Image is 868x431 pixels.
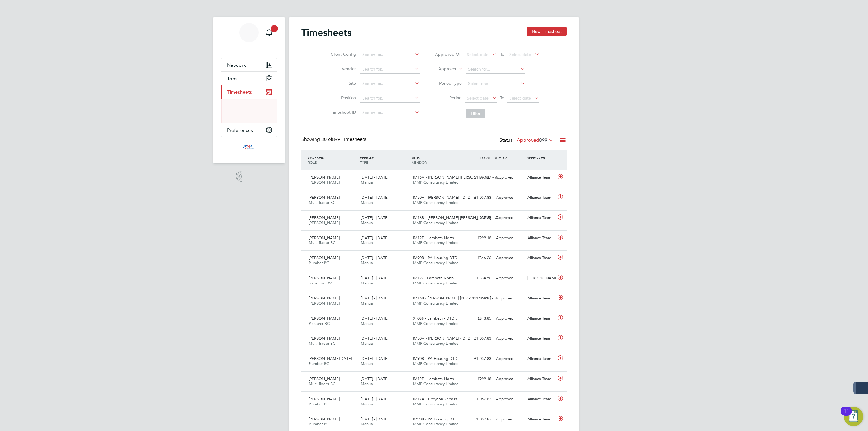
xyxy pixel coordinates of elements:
div: Approved [494,173,525,182]
div: Approved [494,314,525,324]
div: 11 [844,411,849,419]
span: IM16B - [PERSON_NAME] [PERSON_NAME] - W… [413,215,502,220]
span: Manual [361,341,374,346]
span: ROLE [308,160,317,165]
div: [PERSON_NAME] [525,273,556,283]
span: Multi-Trader BC [309,381,335,386]
span: [DATE] - [DATE] [361,376,388,381]
div: £1,057.83 [462,293,494,303]
span: MMP Consultancy Limited [413,260,459,265]
span: [DATE] - [DATE] [361,215,388,220]
div: APPROVER [525,152,556,163]
div: Alliance Team [525,293,556,303]
span: IM16A - [PERSON_NAME] [PERSON_NAME] - W… [413,175,502,180]
input: Search for... [360,94,420,103]
div: Alliance Team [525,354,556,364]
span: Manual [361,301,374,306]
div: £846.26 [462,253,494,263]
input: Search for... [360,51,420,59]
span: [DATE] - [DATE] [361,336,388,341]
div: Alliance Team [525,253,556,263]
span: MMP Consultancy Limited [413,401,459,407]
div: Alliance Team [525,233,556,243]
div: Alliance Team [525,334,556,344]
div: £1,057.83 [462,334,494,344]
span: IM90B - PA Housing DTD [413,356,458,361]
div: £1,057.83 [462,394,494,404]
div: £1,057.83 [462,414,494,424]
div: Alliance Team [525,173,556,182]
span: Preferences [227,127,253,133]
div: Approved [494,293,525,303]
span: [DATE] - [DATE] [361,195,388,200]
div: Alliance Team [525,314,556,324]
span: Manual [361,401,374,407]
span: Manual [361,220,374,225]
span: George Stacey [221,45,277,52]
input: Search for... [466,65,525,74]
span: Timesheets [227,89,252,95]
span: / [419,155,420,160]
span: [DATE] - [DATE] [361,396,388,401]
div: £1,057.83 [462,213,494,223]
label: Timesheet ID [329,109,356,115]
div: Approved [494,414,525,424]
span: [PERSON_NAME] [309,180,340,185]
span: Select date [509,95,531,101]
span: / [323,155,324,160]
div: Alliance Team [525,414,556,424]
span: [PERSON_NAME] [309,275,340,280]
label: Approver [429,66,457,72]
span: [DATE] - [DATE] [361,296,388,301]
div: £843.85 [462,314,494,324]
span: Jobs [227,76,237,81]
div: £1,057.83 [462,193,494,203]
span: [PERSON_NAME] [309,195,340,200]
div: Alliance Team [525,394,556,404]
span: Manual [361,280,374,286]
nav: Main navigation [213,17,285,163]
span: [DATE] - [DATE] [361,235,388,240]
span: Supervisor WC [309,280,334,286]
span: MMP Consultancy Limited [413,200,459,205]
span: IM16B - [PERSON_NAME] [PERSON_NAME] - W… [413,296,502,301]
button: Timesheets [221,85,277,99]
div: Status [499,136,555,145]
span: Select date [467,52,489,57]
label: Period [435,95,462,100]
input: Search for... [360,109,420,117]
span: VENDOR [412,160,427,165]
span: Multi-Trader BC [309,200,335,205]
label: Client Config [329,52,356,57]
div: PERIOD [358,152,410,168]
span: To [498,50,506,58]
span: [DATE] - [DATE] [361,175,388,180]
span: Plasterer BC [309,321,330,326]
span: Select date [509,52,531,57]
div: Approved [494,334,525,344]
span: MMP Consultancy Limited [413,280,459,286]
span: Manual [361,421,374,426]
span: [PERSON_NAME] [309,396,340,401]
div: Approved [494,273,525,283]
span: Manual [361,180,374,185]
span: [DATE] - [DATE] [361,275,388,280]
span: To [498,94,506,102]
h2: Timesheets [301,27,351,39]
span: GS [244,29,254,36]
span: Manual [361,361,374,366]
span: MMP Consultancy Limited [413,180,459,185]
div: Showing [301,136,367,143]
a: Go to home page [221,143,277,153]
span: Manual [361,240,374,245]
span: IM90B - PA Housing DTD [413,417,458,422]
div: £1,070.27 [462,173,494,182]
button: Open Resource Center, 11 new notifications [844,407,863,426]
span: Manual [361,200,374,205]
span: [PERSON_NAME] [309,316,340,321]
span: [PERSON_NAME] [309,215,340,220]
span: [PERSON_NAME] [309,255,340,260]
div: Approved [494,233,525,243]
span: TYPE [360,160,368,165]
button: New Timesheet [527,27,567,36]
